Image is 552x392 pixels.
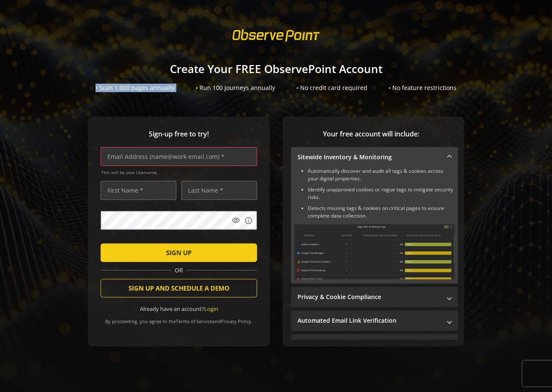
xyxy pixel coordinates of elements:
div: • Scan 1,000 pages annually [96,84,175,92]
img: Sitewide Inventory & Monitoring [294,224,454,279]
button: SIGN UP AND SCHEDULE A DEMO [101,279,257,297]
div: • No feature restrictions [388,84,456,92]
div: By proceeding, you agree to the and . [101,313,257,324]
mat-expansion-panel-header: Automated Email Link Verification [291,310,458,331]
li: Detects missing tags & cookies on critical pages to ensure complete data collection. [308,204,454,220]
span: This will be your Username [101,169,257,175]
a: Privacy Policy [221,318,251,324]
div: • No credit card required [296,84,367,92]
mat-icon: info [244,216,253,225]
li: Identify unapproved cookies or rogue tags to mitigate security risks. [308,186,454,201]
span: SIGN UP AND SCHEDULE A DEMO [128,280,230,296]
button: SIGN UP [101,243,257,262]
span: Sign-up free to try! [101,129,257,139]
mat-expansion-panel-header: Sitewide Inventory & Monitoring [291,147,458,167]
span: Your free account will include: [291,129,451,139]
mat-panel-title: Automated Email Link Verification [298,316,441,325]
a: Login [204,305,218,313]
input: Last Name * [181,181,257,200]
div: Already have an account? [101,305,257,313]
mat-panel-title: Sitewide Inventory & Monitoring [298,153,441,161]
mat-expansion-panel-header: Performance Monitoring with Web Vitals [291,334,458,354]
div: • Run 100 Journeys annually [196,84,275,92]
mat-panel-title: Privacy & Cookie Compliance [298,293,441,301]
div: Sitewide Inventory & Monitoring [291,167,458,283]
input: Email Address (name@work-email.com) * [101,147,257,166]
mat-icon: visibility [232,216,240,225]
li: Automatically discover and audit all tags & cookies across your digital properties. [308,167,454,182]
mat-expansion-panel-header: Privacy & Cookie Compliance [291,287,458,307]
input: First Name * [101,181,176,200]
span: SIGN UP [166,245,191,260]
span: OR [171,266,186,275]
a: Terms of Service [176,318,212,324]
